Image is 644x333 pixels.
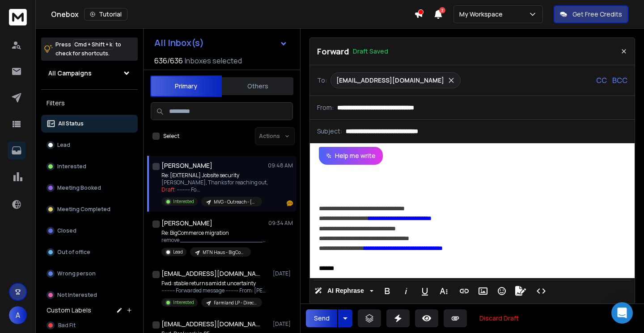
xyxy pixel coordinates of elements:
button: Get Free Credits [554,5,628,23]
button: All Campaigns [41,64,138,82]
button: Insert Image (⌘P) [475,282,491,300]
button: Bold (⌘B) [379,282,396,300]
h3: Filters [41,97,138,109]
p: Get Free Credits [572,10,622,19]
span: Draft: [161,186,176,193]
p: All Status [58,120,84,127]
p: From: [317,103,334,112]
button: Not Interested [41,286,138,304]
button: Closed [41,222,138,240]
button: Italic (⌘I) [398,282,415,300]
p: Fwd: stable returns amidst uncertainty [161,280,269,287]
p: ---------- Forwarded message --------- From: [PERSON_NAME] [161,287,269,294]
p: [DATE] [273,321,293,328]
p: [DATE] [273,270,293,277]
p: 09:48 AM [268,162,293,169]
p: CC [596,75,607,86]
p: Farmland LP - Direct Channel - [PERSON_NAME] [214,300,257,306]
button: Code View [533,282,550,300]
button: Meeting Completed [41,200,138,218]
button: Interested [41,158,138,175]
h1: [PERSON_NAME] [161,219,212,228]
button: All Status [41,115,138,133]
span: 636 / 636 [154,55,183,66]
button: Primary [150,75,222,97]
p: Not Interested [57,291,97,299]
h1: [PERSON_NAME] [161,161,212,170]
button: A [9,306,27,324]
button: Underline (⌘U) [416,282,433,300]
span: 2 [439,7,445,13]
p: Wrong person [57,270,96,277]
button: More Text [435,282,452,300]
p: Press to check for shortcuts. [55,40,121,58]
p: Lead [57,142,70,149]
h1: All Inbox(s) [154,38,204,47]
label: Select [163,133,179,140]
p: Subject: [317,127,342,136]
p: BCC [612,75,627,86]
span: Cmd + Shift + k [73,39,114,50]
button: Tutorial [84,8,127,21]
p: [PERSON_NAME], Thanks for reaching out, [161,179,268,186]
p: Interested [57,163,86,170]
h1: All Campaigns [48,69,92,78]
p: MVG - Outreach - [GEOGRAPHIC_DATA] [214,199,257,205]
p: My Workspace [459,10,506,19]
p: Interested [173,198,194,205]
p: Forward [317,45,349,58]
button: AI Rephrase [313,282,375,300]
button: Lead [41,136,138,154]
div: Onebox [51,8,414,21]
p: Out of office [57,249,90,256]
p: Closed [57,227,76,234]
p: Re: BigCommerce migration [161,229,269,237]
button: Wrong person [41,265,138,283]
button: Emoticons [493,282,510,300]
h3: Custom Labels [47,306,91,315]
span: AI Rephrase [326,287,366,295]
p: Re: [EXTERNAL] Jobsite security [161,172,268,179]
p: Meeting Completed [57,206,110,213]
div: Open Intercom Messenger [611,302,633,324]
h1: [EMAIL_ADDRESS][DOMAIN_NAME] [161,269,260,278]
span: ---------- Fo ... [177,186,200,193]
p: To: [317,76,327,85]
button: All Inbox(s) [147,34,295,52]
p: MTN Haus - BigCommerece Users Campaign - Mid/Senior Level titles [203,249,246,256]
p: Interested [173,299,194,306]
p: Draft Saved [353,47,388,56]
button: Send [306,309,337,327]
button: Insert Link (⌘K) [456,282,473,300]
p: 09:34 AM [268,220,293,227]
button: Discard Draft [472,309,526,327]
p: remove ________________________________ From: Web [PERSON_NAME] [161,237,269,244]
p: Meeting Booked [57,184,101,191]
button: Others [222,76,293,96]
h3: Inboxes selected [185,55,242,66]
p: Lead [173,249,183,255]
h1: [EMAIL_ADDRESS][DOMAIN_NAME] [161,320,260,329]
button: Out of office [41,243,138,261]
button: Help me write [319,147,383,165]
button: Meeting Booked [41,179,138,197]
button: Signature [512,282,529,300]
p: [EMAIL_ADDRESS][DOMAIN_NAME] [336,76,444,85]
span: Bad Fit [58,322,76,329]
